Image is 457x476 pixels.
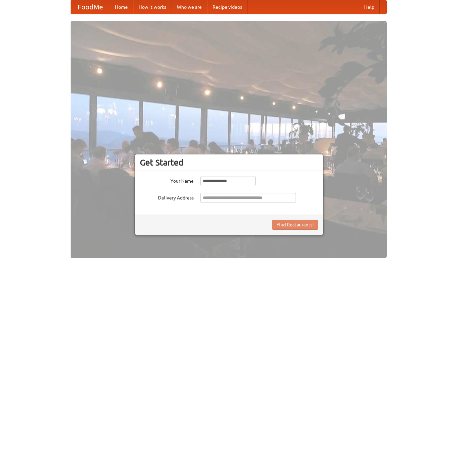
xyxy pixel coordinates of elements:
[359,0,380,14] a: Help
[110,0,133,14] a: Home
[207,0,247,14] a: Recipe videos
[272,220,318,230] button: Find Restaurants!
[172,0,207,14] a: Who we are
[140,157,318,168] h3: Get Started
[133,0,172,14] a: How it works
[140,176,194,184] label: Your Name
[140,193,194,201] label: Delivery Address
[71,0,110,14] a: FoodMe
